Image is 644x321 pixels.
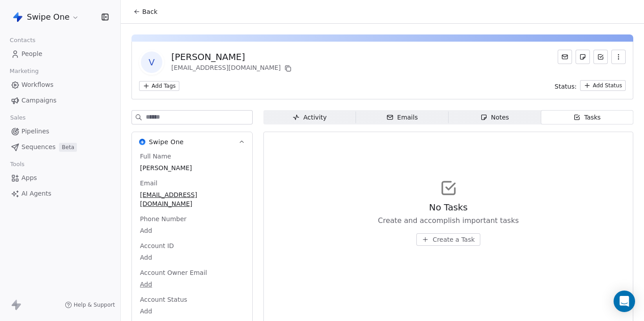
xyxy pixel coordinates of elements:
button: Add Status [580,80,626,91]
button: Create a Task [416,233,480,246]
span: Add [140,253,244,262]
span: Add [140,226,244,235]
span: Swipe One [27,11,70,23]
span: Create a Task [432,235,475,244]
span: Add [140,307,244,316]
span: Apps [21,173,37,183]
span: Full Name [138,152,173,161]
button: Back [128,4,163,20]
button: Swipe One [11,9,81,25]
a: Help & Support [65,301,115,308]
span: Swipe One [149,137,184,146]
span: Account Status [138,295,189,304]
span: Campaigns [21,96,56,105]
span: Account ID [138,241,176,250]
a: People [7,47,113,61]
a: SequencesBeta [7,140,113,154]
div: Emails [386,113,418,122]
img: Swipe%20One%20Logo%201-1.svg [13,12,23,22]
span: Create and accomplish important tasks [378,215,519,226]
span: Contacts [6,34,39,47]
div: [EMAIL_ADDRESS][DOMAIN_NAME] [171,63,293,74]
span: Marketing [6,64,42,78]
span: Phone Number [138,214,188,223]
span: No Tasks [429,201,467,214]
span: AI Agents [21,189,51,198]
span: [EMAIL_ADDRESS][DOMAIN_NAME] [140,190,244,208]
span: Sales [6,111,30,124]
span: Beta [59,143,77,152]
a: Apps [7,171,113,185]
a: Pipelines [7,124,113,139]
span: Help & Support [74,301,115,308]
span: Workflows [21,80,54,90]
span: Back [142,7,157,16]
span: V [141,51,162,73]
div: Open Intercom Messenger [614,291,635,312]
span: [PERSON_NAME] [140,163,244,172]
a: AI Agents [7,186,113,201]
span: Account Owner Email [138,268,209,277]
span: People [21,49,42,59]
span: Add [140,280,244,289]
img: Swipe One [139,139,145,145]
div: Notes [480,113,509,122]
button: Add Tags [139,81,179,91]
span: Email [138,179,159,188]
div: [PERSON_NAME] [171,51,293,63]
div: Activity [292,113,326,122]
span: Sequences [21,142,55,152]
span: Pipelines [21,127,49,136]
button: Swipe OneSwipe One [132,132,252,152]
span: Status: [555,82,576,91]
span: Tools [6,158,28,171]
a: Campaigns [7,93,113,108]
a: Workflows [7,77,113,92]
